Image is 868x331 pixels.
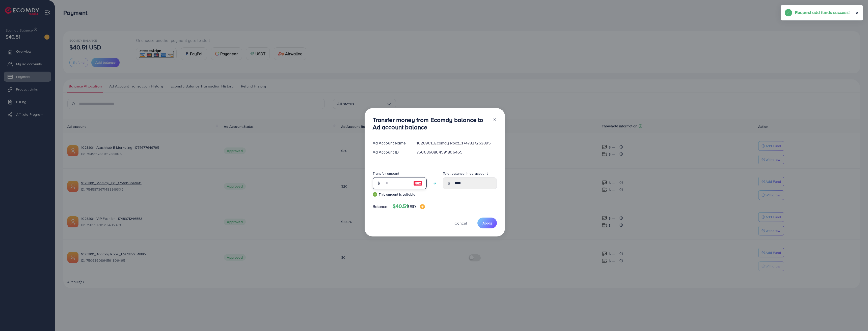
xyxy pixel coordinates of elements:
[393,203,425,209] h4: $40.51
[443,171,488,176] label: Total balance in ad account
[369,140,413,146] div: Ad Account Name
[847,308,864,327] iframe: Chat
[448,218,473,228] button: Cancel
[373,192,377,197] img: guide
[420,204,425,209] img: image
[413,180,422,186] img: image
[454,220,467,226] span: Cancel
[408,204,416,209] span: USD
[373,116,489,131] h3: Transfer money from Ecomdy balance to Ad account balance
[413,149,501,155] div: 7506860864591806465
[369,149,413,155] div: Ad Account ID
[413,140,501,146] div: 1028901_Ecomdy Rooz_1747827253895
[373,192,427,197] small: This amount is suitable
[477,218,497,228] button: Apply
[482,221,492,226] span: Apply
[795,9,850,16] h5: Request add funds success!
[373,204,389,209] span: Balance:
[373,171,399,176] label: Transfer amount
